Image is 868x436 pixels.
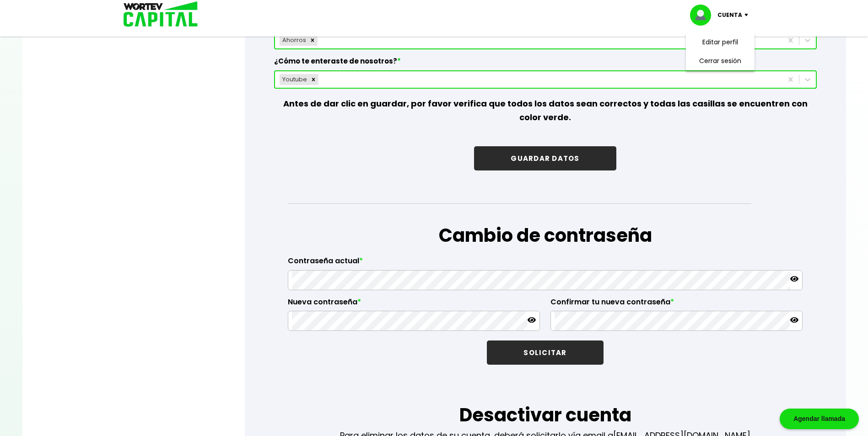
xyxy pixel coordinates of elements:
[288,298,540,311] label: Nueva contraseña
[717,8,742,22] p: Cuenta
[288,256,803,270] label: Contraseña actual
[280,74,308,85] div: Youtube
[274,57,817,70] label: ¿Cómo te enteraste de nosotros?
[280,35,307,46] div: Ahorros
[340,401,750,429] h1: Desactivar cuenta
[780,409,859,429] div: Agendar llamada
[308,74,318,85] div: Remove Youtube
[702,37,738,47] a: Editar perfil
[742,14,755,16] img: icon-down
[307,35,318,46] div: Remove Ahorros
[283,98,808,123] b: Antes de dar clic en guardar, por favor verifica que todos los datos sean correctos y todas las c...
[684,52,757,70] li: Cerrar sesión
[474,146,616,170] button: GUARDAR DATOS
[288,222,803,249] h1: Cambio de contraseña
[550,298,803,311] label: Confirmar tu nueva contraseña
[690,5,717,26] img: profile-image
[487,340,603,365] button: SOLICITAR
